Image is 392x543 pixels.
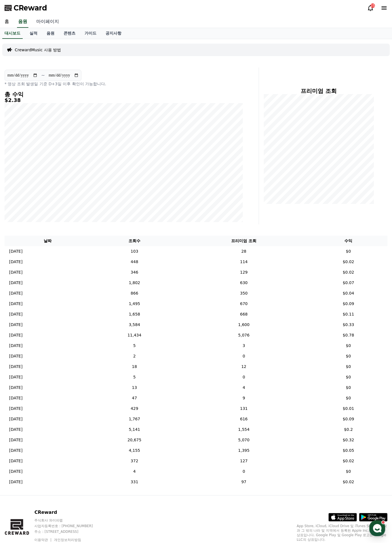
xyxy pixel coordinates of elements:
span: 설정 [88,188,94,193]
p: App Store, iCloud, iCloud Drive 및 iTunes Store는 미국과 그 밖의 나라 및 지역에서 등록된 Apple Inc.의 서비스 상표입니다. Goo... [297,524,387,542]
td: 47 [90,393,178,403]
p: [DATE] [9,280,22,286]
td: $0.33 [309,320,387,330]
p: [DATE] [9,469,22,474]
p: [DATE] [9,479,22,485]
td: $0.02 [309,257,387,267]
p: ~ [41,72,45,79]
h4: 총 수익 [5,91,243,97]
td: 670 [178,299,309,309]
td: $0 [309,361,387,372]
a: 실적 [25,28,42,39]
td: 866 [90,288,178,299]
a: 가이드 [80,28,101,39]
p: [DATE] [9,437,22,443]
td: 131 [178,403,309,414]
td: $0.05 [309,445,387,456]
td: 372 [90,456,178,466]
a: 이용약관 [34,538,52,542]
h4: 프리미엄 조회 [264,88,374,94]
a: 25 [367,5,374,11]
p: [DATE] [9,269,22,275]
p: [DATE] [9,290,22,296]
td: 668 [178,309,309,320]
a: 공지사항 [101,28,126,39]
td: 0 [178,466,309,477]
td: 59 [90,487,178,498]
td: 1,767 [90,414,178,424]
td: $0.09 [309,414,387,424]
td: $0 [309,340,387,351]
p: * 영상 조회 발생일 기준 D+3일 이후 확인이 가능합니다. [5,81,243,87]
td: 11,434 [90,330,178,340]
td: 5,070 [178,435,309,445]
p: [DATE] [9,332,22,338]
td: 4 [90,466,178,477]
p: [DATE] [9,301,22,307]
td: 18 [90,361,178,372]
td: $0.09 [309,299,387,309]
td: 5,076 [178,330,309,340]
td: 20,675 [90,435,178,445]
p: 주식회사 와이피랩 [34,518,104,523]
td: 8 [178,487,309,498]
td: $0 [309,351,387,361]
td: 0 [178,351,309,361]
a: 설정 [73,180,109,194]
td: $0 [309,487,387,498]
td: 5,141 [90,424,178,435]
span: 홈 [18,188,21,193]
td: 127 [178,456,309,466]
p: [DATE] [9,395,22,401]
td: $0.04 [309,288,387,299]
td: 114 [178,257,309,267]
a: 대시보드 [2,28,23,39]
p: [DATE] [9,458,22,464]
p: [DATE] [9,489,22,495]
p: [DATE] [9,259,22,265]
td: 3 [178,340,309,351]
th: 날짜 [5,236,90,246]
td: 346 [90,267,178,278]
td: 97 [178,477,309,487]
p: 사업자등록번호 : [PHONE_NUMBER] [34,524,104,528]
a: 대화 [37,180,73,194]
a: CrewardMusic 사용 방법 [15,47,61,53]
td: 4 [178,382,309,393]
p: [DATE] [9,448,22,453]
p: [DATE] [9,427,22,433]
td: $0 [309,393,387,403]
td: 5 [90,372,178,382]
td: $0 [309,246,387,257]
p: [DATE] [9,353,22,359]
h5: $2.38 [5,97,243,103]
td: 3,584 [90,320,178,330]
td: 1,802 [90,278,178,288]
p: [DATE] [9,406,22,412]
td: $0.02 [309,456,387,466]
td: 331 [90,477,178,487]
a: 홈 [2,180,37,194]
p: [DATE] [9,364,22,370]
td: 4,155 [90,445,178,456]
td: $0.07 [309,278,387,288]
th: 조회수 [90,236,178,246]
p: 주소 : [STREET_ADDRESS] [34,529,104,534]
td: $0.2 [309,424,387,435]
span: 대화 [52,188,59,193]
td: 448 [90,257,178,267]
td: $0.32 [309,435,387,445]
td: 1,554 [178,424,309,435]
td: 0 [178,372,309,382]
a: 개인정보처리방침 [54,538,81,542]
p: [DATE] [9,311,22,317]
p: [DATE] [9,374,22,380]
td: 1,658 [90,309,178,320]
td: $0 [309,382,387,393]
td: 28 [178,246,309,257]
p: [DATE] [9,343,22,349]
a: 콘텐츠 [59,28,80,39]
td: 616 [178,414,309,424]
a: 마이페이지 [32,16,64,28]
